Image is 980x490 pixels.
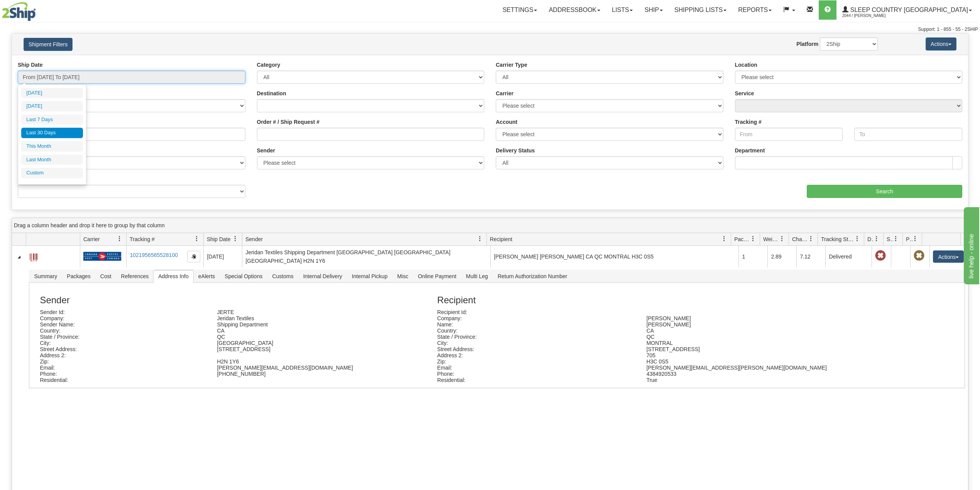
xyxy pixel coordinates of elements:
input: From [735,128,843,141]
span: Weight [763,235,779,243]
td: 7.12 [796,246,825,267]
label: Destination [257,90,286,97]
span: Delivery Status [867,235,874,243]
div: [PERSON_NAME] [640,321,850,328]
div: Company: [34,315,211,321]
a: Lists [606,0,639,20]
div: Country: [431,328,640,334]
div: Phone: [34,371,211,377]
label: Category [257,61,280,69]
div: Email: [34,365,211,371]
a: 1021956565528100 [130,252,178,258]
div: grid grouping header [12,218,968,233]
div: Name: [431,321,640,328]
span: Packages [62,270,95,282]
img: 20 - Canada Post [83,252,121,261]
div: Zip: [431,358,640,365]
label: Order # / Ship Request # [257,118,320,126]
div: Jeridan Textiles [211,315,388,321]
div: [PHONE_NUMBER] [211,371,388,377]
div: [PERSON_NAME][EMAIL_ADDRESS][DOMAIN_NAME] [211,365,388,371]
div: 705 [640,352,850,358]
div: [STREET_ADDRESS] [640,346,850,352]
span: Sender [245,235,263,243]
td: Jeridan Textiles Shipping Department [GEOGRAPHIC_DATA] [GEOGRAPHIC_DATA] [GEOGRAPHIC_DATA] H2N 1Y6 [242,246,490,267]
div: JERTE [211,309,388,315]
span: Return Authorization Number [493,270,572,282]
a: Packages filter column settings [747,232,760,245]
input: To [854,128,962,141]
span: Recipient [490,235,512,243]
iframe: chat widget [962,206,979,284]
h3: Sender [40,295,437,305]
div: City: [34,340,211,346]
span: Address Info [154,270,193,282]
div: CA [211,328,388,334]
a: Recipient filter column settings [718,232,731,245]
div: Support: 1 - 855 - 55 - 2SHIP [2,26,978,33]
img: logo2044.jpg [2,2,36,21]
label: Location [735,61,757,69]
div: Country: [34,328,211,334]
a: Pickup Status filter column settings [909,232,922,245]
div: Company: [431,315,640,321]
td: 1 [738,246,767,267]
span: Online Payment [413,270,461,282]
span: Carrier [83,235,100,243]
input: Search [807,185,962,198]
span: Cost [96,270,116,282]
div: City: [431,340,640,346]
span: Misc [392,270,413,282]
div: MONTRAL [640,340,850,346]
li: [DATE] [21,88,83,98]
div: Street Address: [431,346,640,352]
td: Delivered [825,246,872,267]
span: Tracking Status [821,235,855,243]
div: QC [640,334,850,340]
td: [PERSON_NAME] [PERSON_NAME] CA QC MONTRAL H3C 0S5 [490,246,739,267]
div: State / Province: [431,334,640,340]
button: Actions [933,250,964,263]
div: live help - online [6,5,71,14]
a: Shipment Issues filter column settings [889,232,902,245]
div: H3C 0S5 [640,358,850,365]
a: Weight filter column settings [776,232,789,245]
div: Shipping Department [211,321,388,328]
li: Last Month [21,155,83,165]
label: Account [496,118,517,126]
div: State / Province: [34,334,211,340]
button: Copy to clipboard [187,251,200,262]
span: 2044 / [PERSON_NAME] [842,12,900,20]
div: Residential: [431,377,640,383]
a: Settings [497,0,543,20]
div: H2N 1Y6 [211,358,388,365]
label: Platform [796,40,818,48]
div: Sender Id: [34,309,211,315]
div: Address 2: [34,352,211,358]
label: Delivery Status [496,147,535,154]
a: Tracking # filter column settings [190,232,203,245]
span: Ship Date [207,235,230,243]
label: Carrier Type [496,61,527,69]
div: QC [211,334,388,340]
span: Summary [29,270,62,282]
a: Delivery Status filter column settings [870,232,883,245]
td: [DATE] [203,246,242,267]
div: [GEOGRAPHIC_DATA] [211,340,388,346]
span: Pickup Not Assigned [914,250,924,261]
li: Custom [21,168,83,178]
a: Reports [732,0,777,20]
li: Last 30 Days [21,128,83,138]
label: Ship Date [18,61,43,69]
a: Carrier filter column settings [113,232,126,245]
button: Shipment Filters [24,38,73,51]
li: Last 7 Days [21,115,83,125]
div: Sender Name: [34,321,211,328]
span: Multi Leg [461,270,493,282]
div: CA [640,328,850,334]
span: Packages [734,235,750,243]
span: Charge [792,235,808,243]
div: [PERSON_NAME][EMAIL_ADDRESS][PERSON_NAME][DOMAIN_NAME] [640,365,850,371]
a: Ship [639,0,668,20]
span: Internal Delivery [299,270,347,282]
